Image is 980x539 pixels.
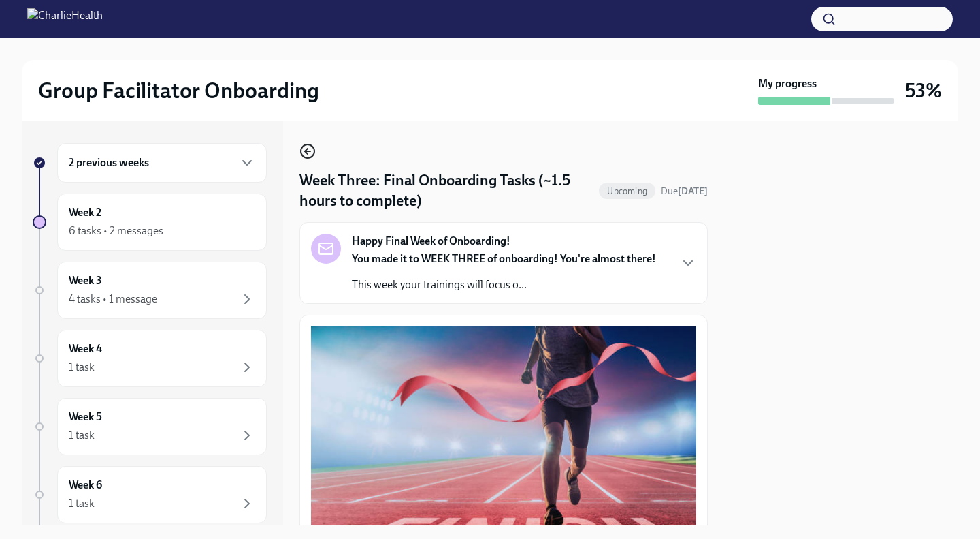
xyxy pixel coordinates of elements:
h6: 2 previous weeks [69,155,149,170]
span: Due [661,185,708,197]
a: Week 41 task [33,330,267,387]
h6: Week 6 [69,478,102,493]
h4: Week Three: Final Onboarding Tasks (~1.5 hours to complete) [299,170,593,211]
span: Upcoming [599,186,655,196]
div: 1 task [69,496,95,511]
h2: Group Facilitator Onboarding [38,77,319,104]
h6: Week 5 [69,410,102,425]
h6: Week 3 [69,273,102,288]
a: Week 61 task [33,466,267,523]
div: 4 tasks • 1 message [69,292,157,307]
div: 1 task [69,360,95,375]
a: Week 26 tasks • 2 messages [33,194,267,251]
p: This week your trainings will focus o... [352,277,656,292]
div: 2 previous weeks [57,143,267,183]
h6: Week 2 [69,205,101,220]
strong: Happy Final Week of Onboarding! [352,234,510,249]
strong: You made it to WEEK THREE of onboarding! You're almost there! [352,252,656,265]
a: Week 34 tasks • 1 message [33,262,267,319]
strong: [DATE] [678,185,708,197]
div: 6 tasks • 2 messages [69,224,163,238]
span: October 4th, 2025 10:00 [661,185,708,198]
img: CharlieHealth [27,8,103,30]
strong: My progress [758,76,817,91]
h3: 53% [905,78,942,103]
h6: Week 4 [69,341,102,356]
a: Week 51 task [33,398,267,455]
div: 1 task [69,428,95,443]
